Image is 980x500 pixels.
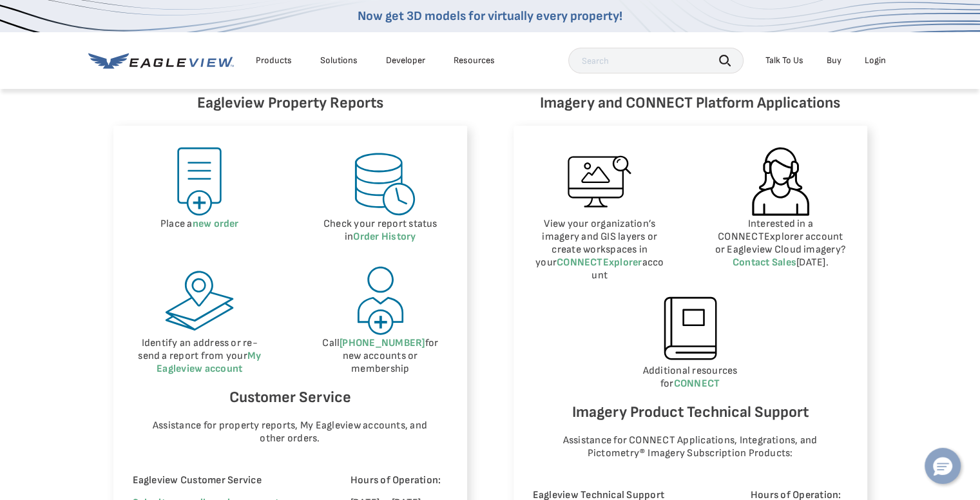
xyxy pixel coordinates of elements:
[514,91,867,115] h6: Imagery and CONNECT Platform Applications
[533,400,848,425] h6: Imagery Product Technical Support
[353,231,416,243] a: Order History
[145,419,435,445] p: Assistance for property reports, My Eagleview accounts, and other orders.
[533,365,848,390] p: Additional resources for
[256,55,292,66] div: Products
[340,337,425,349] a: [PHONE_NUMBER]
[157,350,261,375] a: My Eagleview account
[386,55,425,66] a: Developer
[765,55,803,66] div: Talk To Us
[865,55,886,66] div: Login
[545,434,835,460] p: Assistance for CONNECT Applications, Integrations, and Pictometry® Imagery Subscription Products:
[557,256,642,269] a: CONNECTExplorer
[320,55,358,66] div: Solutions
[113,91,467,115] h6: Eagleview Property Reports
[568,48,744,73] input: Search
[133,337,267,376] p: Identify an address or re-send a report from your
[358,8,622,24] a: Now get 3D models for virtually every property!
[193,218,239,230] a: new order
[674,378,720,390] a: CONNECT
[533,218,668,282] p: View your organization’s imagery and GIS layers or create workspaces in your account
[313,218,448,244] p: Check your report status in
[313,337,448,376] p: Call for new accounts or membership
[133,474,315,487] p: Eagleview Customer Service
[133,218,267,231] p: Place a
[713,218,848,269] p: Interested in a CONNECTExplorer account or Eagleview Cloud imagery? [DATE].
[925,448,961,484] button: Hello, have a question? Let’s chat.
[827,55,841,66] a: Buy
[733,256,796,269] a: Contact Sales
[133,385,448,410] h6: Customer Service
[454,55,495,66] div: Resources
[351,474,448,487] p: Hours of Operation:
